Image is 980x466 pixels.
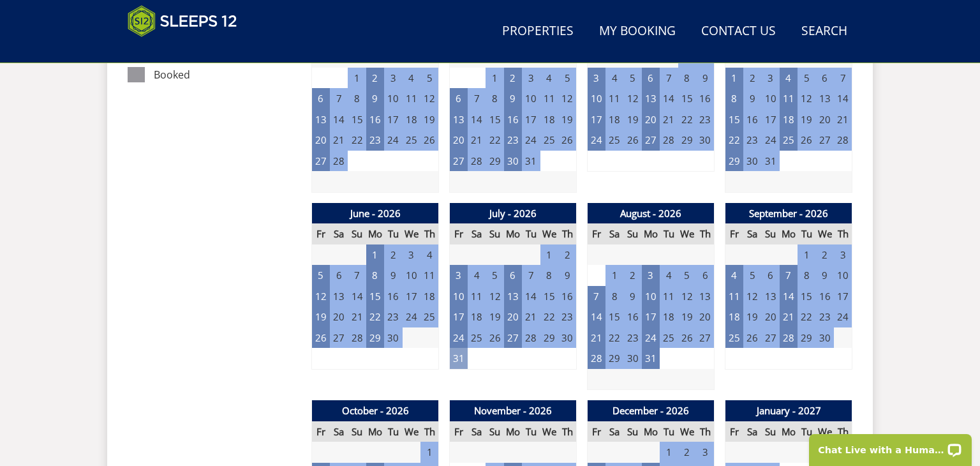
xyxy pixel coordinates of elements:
[403,68,420,89] td: 4
[623,306,641,327] td: 16
[558,421,576,442] th: Th
[486,421,503,442] th: Su
[725,306,743,327] td: 18
[450,223,468,244] th: Fr
[743,109,761,130] td: 16
[312,223,330,244] th: Fr
[504,151,522,172] td: 30
[588,327,605,349] td: 21
[642,130,660,151] td: 27
[403,88,420,109] td: 11
[128,5,237,37] img: Sleeps 12
[558,265,576,286] td: 9
[486,327,503,349] td: 26
[696,17,781,46] a: Contact Us
[678,130,696,151] td: 29
[330,286,348,307] td: 13
[594,17,681,46] a: My Booking
[743,265,761,286] td: 5
[761,130,779,151] td: 24
[420,223,438,244] th: Th
[403,223,420,244] th: We
[725,203,852,224] th: September - 2026
[468,421,486,442] th: Sa
[312,109,330,130] td: 13
[312,286,330,307] td: 12
[623,88,641,109] td: 12
[504,130,522,151] td: 23
[468,88,486,109] td: 7
[468,151,486,172] td: 28
[540,306,558,327] td: 22
[798,88,815,109] td: 12
[678,68,696,89] td: 8
[366,68,384,89] td: 2
[761,88,779,109] td: 10
[558,88,576,109] td: 12
[121,45,255,56] iframe: Customer reviews powered by Trustpilot
[605,348,623,369] td: 29
[403,109,420,130] td: 18
[486,151,503,172] td: 29
[588,109,605,130] td: 17
[725,88,743,109] td: 8
[312,203,439,224] th: June - 2026
[761,327,779,349] td: 27
[798,109,815,130] td: 19
[834,88,852,109] td: 14
[696,223,714,244] th: Th
[522,421,540,442] th: Tu
[468,109,486,130] td: 14
[348,88,366,109] td: 8
[348,223,366,244] th: Su
[798,306,815,327] td: 22
[743,151,761,172] td: 30
[540,109,558,130] td: 18
[504,265,522,286] td: 6
[330,265,348,286] td: 6
[403,265,420,286] td: 10
[834,306,852,327] td: 24
[834,223,852,244] th: Th
[522,88,540,109] td: 10
[504,306,522,327] td: 20
[312,265,330,286] td: 5
[588,400,715,421] th: December - 2026
[761,109,779,130] td: 17
[366,223,384,244] th: Mo
[558,130,576,151] td: 26
[420,109,438,130] td: 19
[403,306,420,327] td: 24
[834,68,852,89] td: 7
[522,223,540,244] th: Tu
[384,286,402,307] td: 16
[384,265,402,286] td: 9
[816,109,834,130] td: 20
[798,244,815,266] td: 1
[486,88,503,109] td: 8
[540,421,558,442] th: We
[780,88,798,109] td: 11
[588,88,605,109] td: 10
[403,421,420,442] th: We
[588,348,605,369] td: 28
[366,88,384,109] td: 9
[450,130,468,151] td: 20
[678,109,696,130] td: 22
[558,306,576,327] td: 23
[384,223,402,244] th: Tu
[725,327,743,349] td: 25
[761,306,779,327] td: 20
[660,286,678,307] td: 11
[642,68,660,89] td: 6
[678,327,696,349] td: 26
[540,244,558,266] td: 1
[384,68,402,89] td: 3
[588,306,605,327] td: 14
[450,109,468,130] td: 13
[605,286,623,307] td: 8
[642,306,660,327] td: 17
[761,151,779,172] td: 31
[468,130,486,151] td: 21
[450,327,468,349] td: 24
